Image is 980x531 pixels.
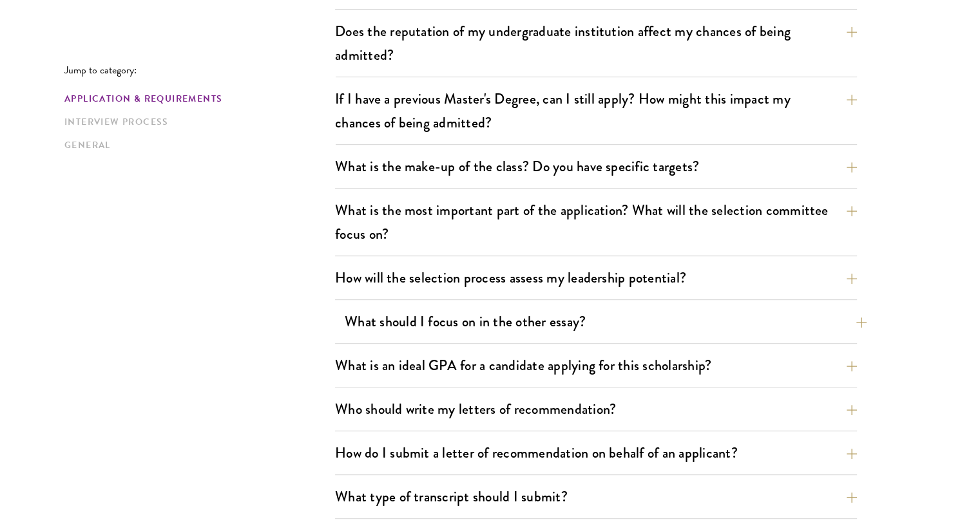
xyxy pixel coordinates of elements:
button: Does the reputation of my undergraduate institution affect my chances of being admitted? [335,17,857,70]
button: What is the make-up of the class? Do you have specific targets? [335,152,857,181]
a: Interview Process [64,115,327,129]
button: What is the most important part of the application? What will the selection committee focus on? [335,196,857,248]
button: What should I focus on in the other essay? [345,307,867,336]
button: If I have a previous Master's Degree, can I still apply? How might this impact my chances of bein... [335,84,857,137]
button: What type of transcript should I submit? [335,482,857,511]
a: General [64,138,327,152]
button: Who should write my letters of recommendation? [335,395,857,424]
a: Application & Requirements [64,92,327,106]
button: How do I submit a letter of recommendation on behalf of an applicant? [335,438,857,467]
p: Jump to category: [64,64,335,76]
button: What is an ideal GPA for a candidate applying for this scholarship? [335,351,857,380]
button: How will the selection process assess my leadership potential? [335,263,857,292]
